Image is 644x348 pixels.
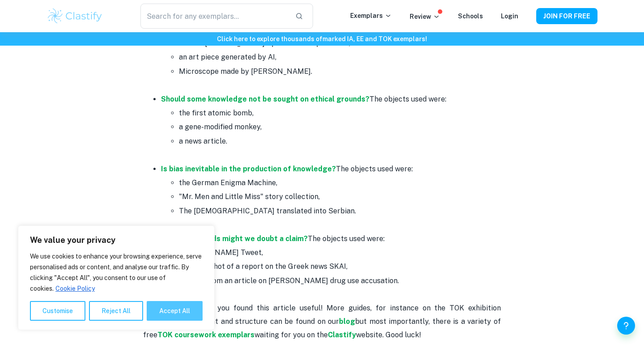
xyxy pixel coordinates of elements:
[2,34,642,44] h6: Click here to explore thousands of marked IA, EE and TOK exemplars !
[30,251,203,294] p: We use cookies to enhance your browsing experience, serve personalised ads or content, and analys...
[179,274,501,288] p: a photo from an article on [PERSON_NAME] drug use accusation.
[147,301,203,321] button: Accept All
[179,246,501,259] p: [PERSON_NAME] Tweet,
[458,13,483,20] a: Schools
[140,4,288,29] input: Search for any exemplars...
[179,65,501,78] p: Microscope made by [PERSON_NAME].
[47,7,103,25] img: Clastify logo
[18,225,215,330] div: We value your privacy
[179,190,501,204] p: "Mr. Men and Little Miss" story collection,
[89,301,143,321] button: Reject All
[161,162,501,176] p: The objects used were:
[30,301,85,321] button: Customise
[179,120,501,134] p: a gene-modified monkey,
[328,331,356,339] a: Clastify
[143,288,501,342] p: We are hoping that you found this article useful! More guides, for instance on the TOK exhibition...
[179,51,501,64] p: an art piece generated by AI,
[161,93,501,106] p: The objects used were:
[339,317,355,326] a: blog
[501,13,518,20] a: Login
[617,317,635,335] button: Help and Feedback
[179,106,501,120] p: the first atomic bomb,
[55,284,95,293] a: Cookie Policy
[179,135,501,148] p: a news article.
[410,12,440,21] p: Review
[157,331,254,339] a: TOK coursework exemplars
[161,95,369,103] a: Should some knowledge not be sought on ethical grounds?
[179,204,501,218] p: The [DEMOGRAPHIC_DATA] translated into Serbian.
[350,11,392,21] p: Exemplars
[536,8,597,24] button: JOIN FOR FREE
[161,165,336,173] a: Is bias inevitable in the production of knowledge?
[161,234,308,243] a: On what grounds might we doubt a claim?
[179,260,501,273] p: a screen-shot of a report on the Greek news SKAI,
[179,176,501,190] p: the German Enigma Machine,
[161,232,501,246] p: The objects used were:
[30,235,203,246] p: We value your privacy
